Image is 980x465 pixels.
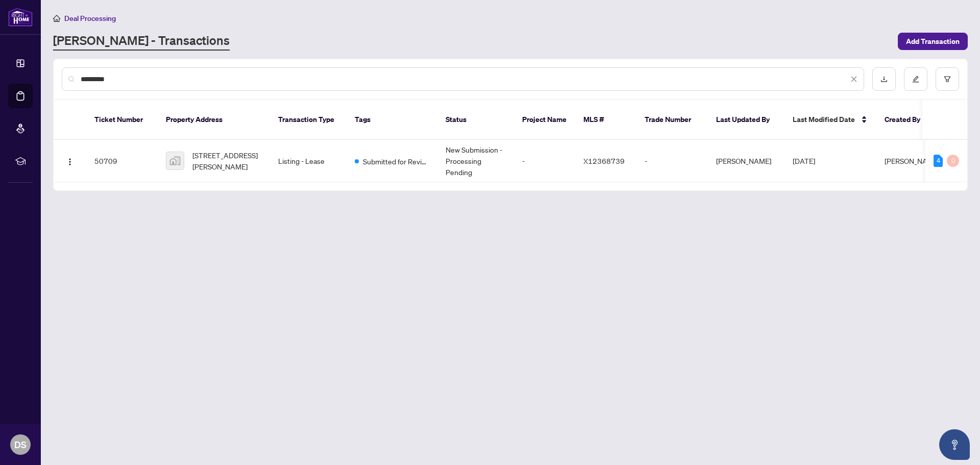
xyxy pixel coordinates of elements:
th: Last Updated By [708,100,785,140]
span: X12368739 [583,156,625,165]
th: Tags [347,100,437,140]
th: Status [437,100,514,140]
span: Add Transaction [906,33,960,50]
td: - [636,140,708,182]
td: New Submission - Processing Pending [437,140,514,182]
div: 4 [934,155,943,167]
th: Ticket Number [86,100,158,140]
button: edit [904,67,927,91]
span: Last Modified Date [793,114,855,125]
button: Logo [62,153,78,169]
img: logo [8,8,33,27]
span: [DATE] [793,156,815,165]
th: Project Name [514,100,575,140]
button: Add Transaction [898,33,968,50]
th: Trade Number [636,100,708,140]
a: [PERSON_NAME] - Transactions [53,32,230,51]
span: download [880,76,888,83]
td: [PERSON_NAME] [708,140,785,182]
span: edit [912,76,919,83]
td: Listing - Lease [270,140,347,182]
span: [STREET_ADDRESS][PERSON_NAME] [192,150,262,172]
th: Transaction Type [270,100,347,140]
img: Logo [66,158,74,166]
th: Created By [876,100,938,140]
span: DS [14,437,27,452]
div: 0 [947,155,959,167]
td: - [514,140,575,182]
button: Open asap [939,429,970,460]
img: thumbnail-img [166,152,184,169]
button: download [872,67,896,91]
span: [PERSON_NAME] [885,156,940,165]
button: filter [936,67,959,91]
span: Submitted for Review [363,156,429,167]
span: filter [944,76,951,83]
th: MLS # [575,100,636,140]
span: home [53,15,60,22]
span: close [850,76,857,83]
td: 50709 [86,140,158,182]
th: Last Modified Date [785,100,876,140]
th: Property Address [158,100,270,140]
span: Deal Processing [64,14,116,23]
